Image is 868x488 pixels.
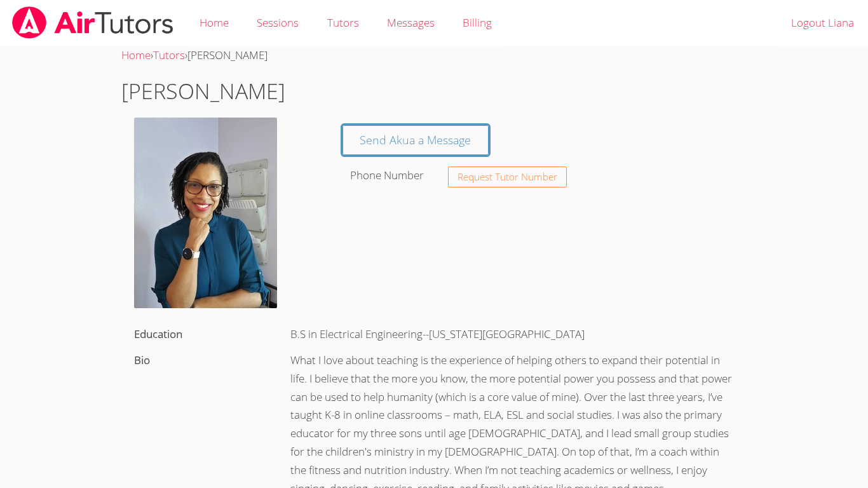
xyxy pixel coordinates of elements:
[121,75,747,107] h1: [PERSON_NAME]
[121,48,151,62] a: Home
[350,168,424,182] label: Phone Number
[387,15,435,30] span: Messages
[134,118,277,308] img: avatar.png
[121,46,747,65] div: › ›
[448,166,567,187] button: Request Tutor Number
[458,172,557,182] span: Request Tutor Number
[278,322,747,348] div: B.S in Electrical Engineering--[US_STATE][GEOGRAPHIC_DATA]
[153,48,185,62] a: Tutors
[134,327,182,341] label: Education
[11,6,175,39] img: airtutors_banner-c4298cdbf04f3fff15de1276eac7730deb9818008684d7c2e4769d2f7ddbe033.png
[342,125,489,155] a: Send Akua a Message
[187,48,268,62] span: [PERSON_NAME]
[134,353,150,367] label: Bio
